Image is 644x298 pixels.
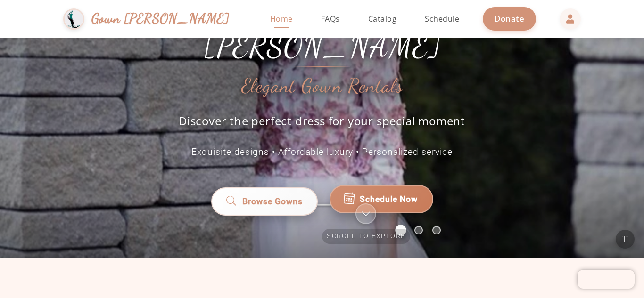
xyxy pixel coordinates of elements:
iframe: Chatra live chat [578,270,635,289]
span: Home [270,14,293,24]
span: Donate [495,13,524,24]
span: Gown [PERSON_NAME] [91,8,230,29]
span: Scroll to explore [322,229,410,244]
img: Gown Gmach Logo [63,8,84,30]
span: Catalog [368,14,397,24]
p: Discover the perfect dress for your special moment [169,113,475,136]
h2: Elegant Gown Rentals [241,75,403,97]
a: Gown [PERSON_NAME] [63,6,239,32]
span: Schedule Now [360,193,418,205]
p: Exquisite designs • Affordable luxury • Personalized service [110,145,534,159]
span: Schedule [425,14,459,24]
span: Browse Gowns [242,195,303,208]
span: FAQs [321,14,340,24]
a: Donate [483,7,536,30]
